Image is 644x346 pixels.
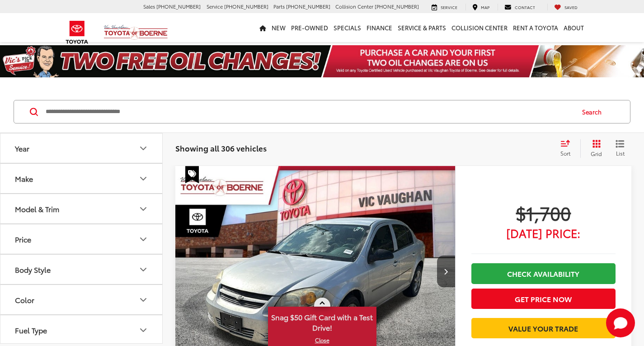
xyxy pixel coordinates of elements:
a: Contact [498,4,542,11]
svg: Start Chat [606,308,635,337]
span: Collision Center [335,3,373,10]
div: Year [15,144,29,152]
div: Make [138,173,149,184]
div: Model & Trim [15,204,59,213]
button: YearYear [0,133,163,163]
button: Toggle Chat Window [606,308,635,337]
button: Grid View [580,139,609,157]
span: Special [185,166,199,183]
div: Fuel Type [138,325,149,336]
a: About [561,13,587,42]
div: Year [138,143,149,154]
span: Contact [515,4,535,10]
a: Value Your Trade [471,318,616,338]
span: [DATE] Price: [471,228,616,237]
span: Service [441,4,457,10]
button: Search [573,100,615,123]
button: PricePrice [0,224,163,254]
span: Grid [591,150,602,157]
button: Body StyleBody Style [0,255,163,284]
a: Rent a Toyota [510,13,561,42]
button: Fuel TypeFuel Type [0,315,163,345]
div: Fuel Type [15,326,47,334]
button: ColorColor [0,285,163,314]
a: New [269,13,288,42]
span: Saved [564,4,578,10]
div: Model & Trim [138,204,149,214]
button: Get Price Now [471,289,616,309]
a: Specials [331,13,364,42]
a: Finance [364,13,395,42]
span: List [616,149,625,157]
button: Select sort value [556,139,580,157]
span: [PHONE_NUMBER] [224,3,268,10]
span: Snag $50 Gift Card with a Test Drive! [269,308,376,335]
input: Search by Make, Model, or Keyword [45,101,573,123]
div: Color [138,294,149,305]
div: Make [15,174,33,183]
img: Vic Vaughan Toyota of Boerne [103,24,168,40]
button: List View [609,139,631,157]
span: $1,700 [471,201,616,224]
div: Body Style [138,264,149,275]
a: Service [425,4,464,11]
button: Model & TrimModel & Trim [0,194,163,223]
div: Body Style [15,265,51,274]
a: Home [257,13,269,42]
div: Color [15,295,34,304]
a: Collision Center [449,13,510,42]
span: Parts [273,3,285,10]
a: My Saved Vehicles [547,4,584,11]
span: Sort [560,149,570,157]
a: Pre-Owned [288,13,331,42]
span: [PHONE_NUMBER] [156,3,201,10]
div: Price [138,234,149,245]
button: MakeMake [0,164,163,193]
a: Service & Parts: Opens in a new tab [395,13,449,42]
a: Check Availability [471,263,616,284]
button: Next image [437,256,455,287]
img: Toyota [60,18,94,47]
div: Price [15,235,31,243]
span: [PHONE_NUMBER] [375,3,419,10]
span: Showing all 306 vehicles [175,142,267,153]
span: [PHONE_NUMBER] [286,3,330,10]
span: Service [207,3,223,10]
span: Sales [143,3,155,10]
span: Map [481,4,489,10]
a: Map [465,4,496,11]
